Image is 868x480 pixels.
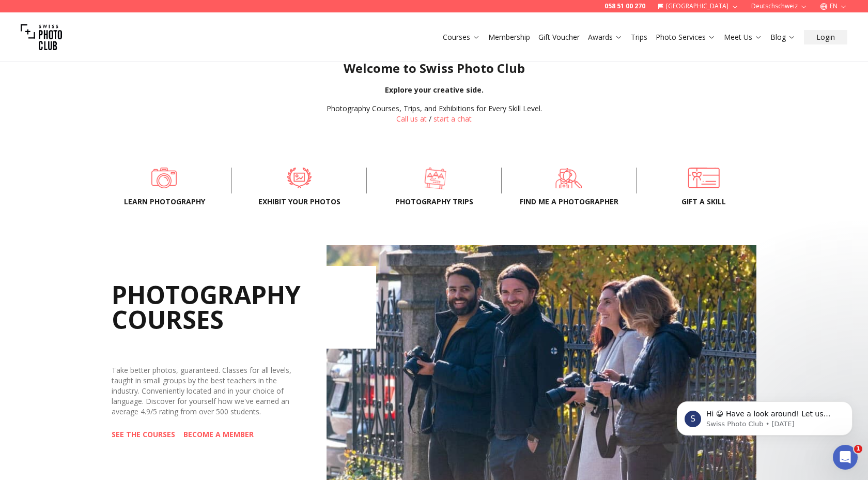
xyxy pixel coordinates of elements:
[766,30,800,44] button: Blog
[249,197,350,207] span: Exhibit your photos
[439,30,484,44] button: Courses
[652,30,720,44] button: Photo Services
[112,365,293,417] div: Take better photos, guaranteed. Classes for all levels, taught in small groups by the best teache...
[720,30,766,44] button: Meet Us
[518,168,619,188] a: Find me a photographer
[443,32,480,42] a: Courses
[804,30,847,44] button: Login
[534,30,584,44] button: Gift Voucher
[433,114,472,124] button: start a chat
[584,30,627,44] button: Awards
[396,114,427,124] a: Call us at
[724,32,762,42] a: Meet Us
[8,85,860,95] div: Explore your creative side.
[112,266,376,349] h2: PHOTOGRAPHY COURSES
[383,197,485,207] span: Photography trips
[627,30,652,44] button: Trips
[249,168,350,188] a: Exhibit your photos
[327,103,542,114] div: Photography Courses, Trips, and Exhibitions for Every Skill Level.
[770,32,796,42] a: Blog
[854,445,862,453] span: 1
[327,103,542,124] div: /
[656,32,716,42] a: Photo Services
[605,2,645,10] a: 058 51 00 270
[631,32,647,42] a: Trips
[833,445,858,470] iframe: Intercom live chat
[588,32,623,42] a: Awards
[114,197,215,207] span: Learn Photography
[653,168,754,188] a: Gift a skill
[383,168,485,188] a: Photography trips
[488,32,530,42] a: Membership
[21,17,62,58] img: Swiss photo club
[518,197,619,207] span: Find me a photographer
[653,197,754,207] span: Gift a skill
[183,429,254,440] a: BECOME A MEMBER
[661,380,868,452] iframe: Intercom notifications message
[8,60,860,77] h1: Welcome to Swiss Photo Club
[114,168,215,188] a: Learn Photography
[484,30,534,44] button: Membership
[538,32,580,42] a: Gift Voucher
[112,429,175,440] a: SEE THE COURSES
